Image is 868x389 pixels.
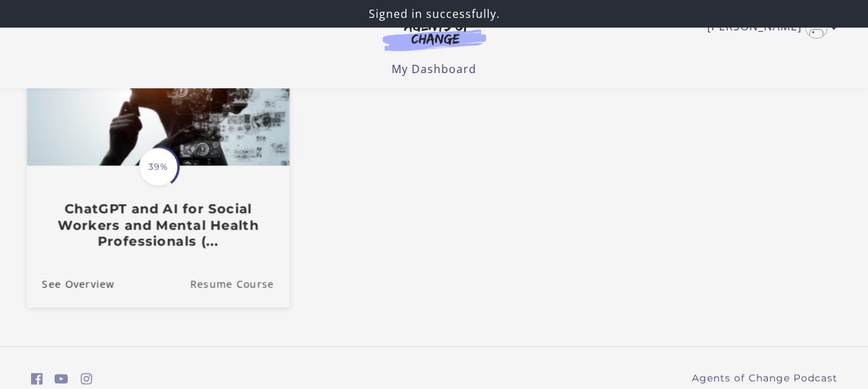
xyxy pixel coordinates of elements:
[55,372,68,386] i: https://www.youtube.com/c/AgentsofChangeTestPrepbyMeaganMitchell (Open in a new window)
[81,369,93,389] a: https://www.instagram.com/agentsofchangeprep/ (Open in a new window)
[392,61,476,77] a: My Dashboard
[190,260,289,306] a: ChatGPT and AI for Social Workers and Mental Health Professionals (...: Resume Course
[81,372,93,386] i: https://www.instagram.com/agentsofchangeprep/ (Open in a new window)
[6,6,862,22] p: Signed in successfully.
[139,148,177,186] span: 39%
[55,369,68,389] a: https://www.youtube.com/c/AgentsofChangeTestPrepbyMeaganMitchell (Open in a new window)
[707,17,831,39] a: Toggle menu
[26,260,114,306] a: ChatGPT and AI for Social Workers and Mental Health Professionals (...: See Overview
[31,369,43,389] a: https://www.facebook.com/groups/aswbtestprep (Open in a new window)
[31,372,43,386] i: https://www.facebook.com/groups/aswbtestprep (Open in a new window)
[368,19,501,51] img: Agents of Change Logo
[41,201,273,249] h3: ChatGPT and AI for Social Workers and Mental Health Professionals (...
[692,371,838,386] a: Agents of Change Podcast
